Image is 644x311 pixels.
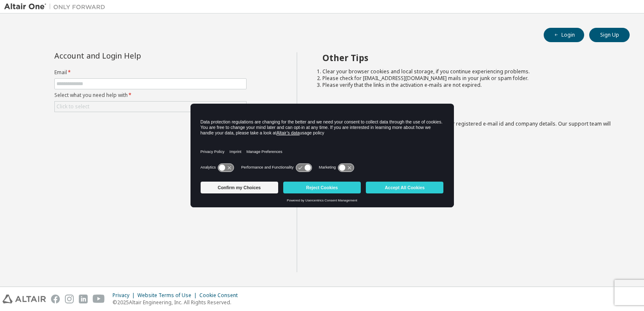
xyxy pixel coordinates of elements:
span: with a brief description of the problem, your registered e-mail id and company details. Our suppo... [322,120,611,134]
div: Cookie Consent [199,292,243,299]
label: Email [54,69,247,76]
div: Website Terms of Use [137,292,199,299]
img: altair_logo.svg [3,295,46,303]
li: Clear your browser cookies and local storage, if you continue experiencing problems. [322,68,615,75]
button: Login [544,28,584,42]
button: Sign Up [589,28,630,42]
li: Please verify that the links in the activation e-mails are not expired. [322,82,615,88]
li: Please check for [EMAIL_ADDRESS][DOMAIN_NAME] mails in your junk or spam folder. [322,75,615,82]
img: instagram.svg [65,295,74,303]
p: © 2025 Altair Engineering, Inc. All Rights Reserved. [113,299,243,306]
h2: Other Tips [322,52,615,63]
div: Account and Login Help [54,52,208,59]
div: Click to select [55,102,246,112]
div: Click to select [56,103,89,110]
img: facebook.svg [51,295,60,303]
img: Altair One [4,3,110,11]
div: Privacy [113,292,137,299]
h2: Not sure how to login? [322,105,615,115]
img: youtube.svg [93,295,105,303]
label: Select what you need help with [54,92,247,99]
img: linkedin.svg [79,295,88,303]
